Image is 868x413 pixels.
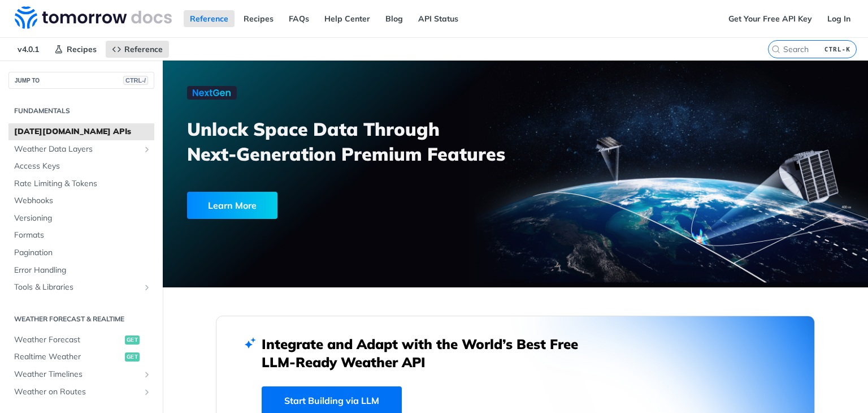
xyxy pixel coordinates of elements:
span: Weather Timelines [14,369,140,380]
span: Pagination [14,247,151,259]
span: Access Keys [14,161,151,172]
a: Reference [106,41,169,58]
span: Weather on Routes [14,386,140,398]
span: Recipes [67,44,97,54]
div: Learn More [187,192,277,219]
span: Realtime Weather [14,351,122,363]
span: Formats [14,230,151,241]
a: Help Center [318,10,376,27]
span: get [125,352,140,362]
button: Show subpages for Tools & Libraries [142,283,151,292]
a: Recipes [48,41,103,58]
a: Recipes [237,10,280,27]
span: [DATE][DOMAIN_NAME] APIs [14,126,151,137]
a: Reference [184,10,235,27]
a: FAQs [283,10,315,27]
a: Weather Forecastget [8,332,154,349]
a: API Status [412,10,465,27]
kbd: CTRL-K [822,44,853,55]
h2: Weather Forecast & realtime [8,314,154,324]
span: get [125,335,140,345]
span: CTRL-/ [123,76,148,85]
span: Error Handling [14,265,151,276]
button: Show subpages for Weather Data Layers [142,145,151,154]
svg: Search [771,45,780,54]
a: Weather Data LayersShow subpages for Weather Data Layers [8,141,154,158]
a: Formats [8,227,154,244]
a: Get Your Free API Key [722,10,818,27]
a: Blog [379,10,409,27]
h2: Integrate and Adapt with the World’s Best Free LLM-Ready Weather API [262,335,595,371]
span: Tools & Libraries [14,282,140,293]
a: Webhooks [8,192,154,209]
a: Versioning [8,210,154,227]
a: Access Keys [8,158,154,175]
a: Weather TimelinesShow subpages for Weather Timelines [8,366,154,383]
a: Weather on RoutesShow subpages for Weather on Routes [8,384,154,401]
a: Tools & LibrariesShow subpages for Tools & Libraries [8,279,154,296]
a: Pagination [8,244,154,261]
button: JUMP TOCTRL-/ [8,72,154,89]
span: v4.0.1 [11,41,45,58]
span: Rate Limiting & Tokens [14,178,151,190]
h2: Fundamentals [8,106,154,116]
span: Versioning [14,213,151,224]
h3: Unlock Space Data Through Next-Generation Premium Features [187,117,528,166]
a: [DATE][DOMAIN_NAME] APIs [8,123,154,140]
span: Webhooks [14,195,151,206]
button: Show subpages for Weather on Routes [142,388,151,397]
img: Tomorrow.io Weather API Docs [15,6,172,29]
span: Weather Data Layers [14,144,140,155]
button: Show subpages for Weather Timelines [142,370,151,379]
span: Reference [124,44,163,54]
img: NextGen [187,86,237,100]
a: Log In [821,10,857,27]
a: Learn More [187,192,459,219]
a: Error Handling [8,262,154,279]
span: Weather Forecast [14,334,122,346]
a: Rate Limiting & Tokens [8,175,154,192]
a: Realtime Weatherget [8,349,154,365]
